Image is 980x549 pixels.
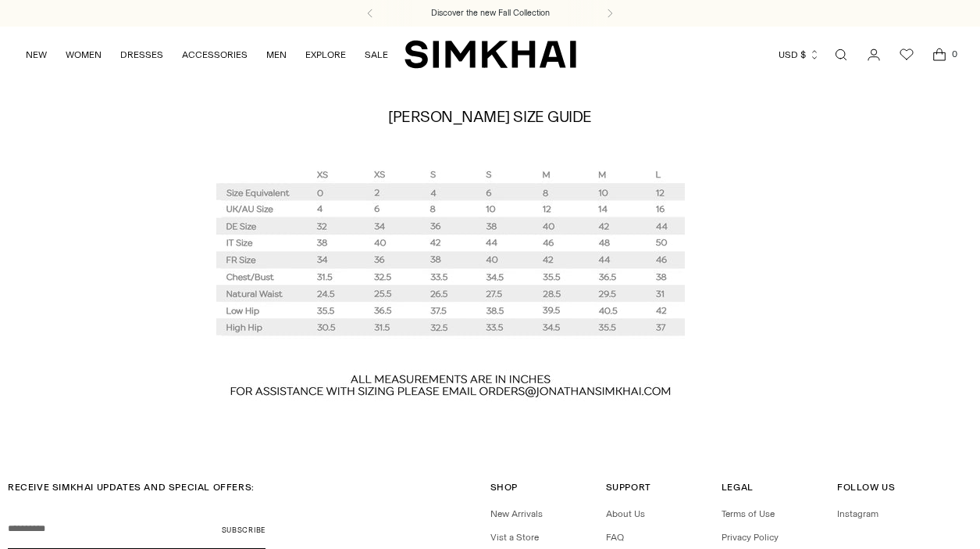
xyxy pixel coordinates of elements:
a: WOMEN [66,38,102,72]
img: JONATHAN SIMKHAI SIZE GUIDE [216,157,685,413]
h1: [PERSON_NAME] SIZE GUIDE [388,109,591,126]
span: 0 [947,47,961,61]
a: Wishlist [891,39,922,70]
span: Legal [722,482,754,493]
span: Follow Us [837,482,895,493]
button: USD $ [779,38,820,72]
a: Privacy Policy [722,532,779,543]
a: About Us [606,508,645,519]
a: ACCESSORIES [182,38,248,72]
a: Open cart modal [924,39,955,70]
a: Terms of Use [722,508,775,519]
a: Vist a Store [490,532,539,543]
a: Go to the account page [858,39,889,70]
a: MEN [266,38,287,72]
span: Shop [490,482,518,493]
a: FAQ [606,532,624,543]
a: EXPLORE [305,38,346,72]
span: RECEIVE SIMKHAI UPDATES AND SPECIAL OFFERS: [8,482,255,493]
a: NEW [26,38,47,72]
span: Support [606,482,651,493]
a: SIMKHAI [404,39,576,70]
a: New Arrivals [490,508,543,519]
a: Open search modal [825,39,857,70]
a: SALE [365,38,388,72]
a: Discover the new Fall Collection [431,7,550,20]
a: DRESSES [120,38,163,72]
a: Instagram [837,508,878,519]
button: Subscribe [222,510,265,549]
